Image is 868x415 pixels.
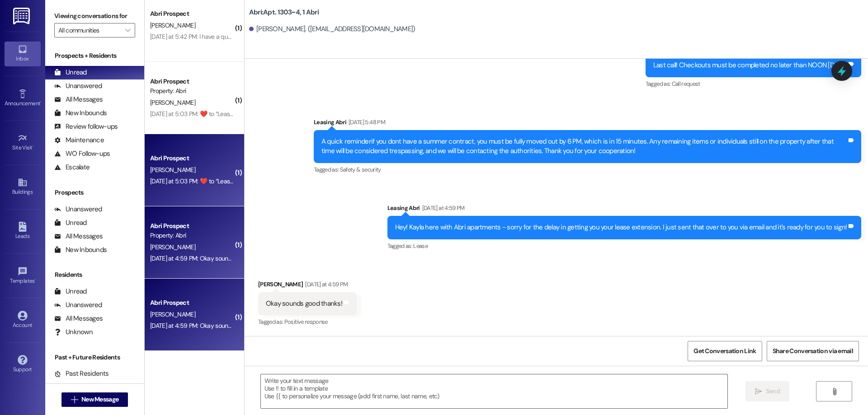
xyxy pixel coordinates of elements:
[150,21,195,29] span: [PERSON_NAME]
[5,219,41,243] a: Leads
[150,154,234,163] div: Abri Prospect
[5,175,41,199] a: Buildings
[395,223,847,232] div: Hey! Kayla here with Abri apartments - sorry for the delay in getting you your lease extension. I...
[258,280,357,292] div: [PERSON_NAME]
[54,205,102,214] div: Unanswered
[81,395,118,404] span: New Message
[45,270,144,280] div: Residents
[646,77,861,90] div: Tagged as:
[150,98,195,107] span: [PERSON_NAME]
[314,163,861,176] div: Tagged as:
[54,287,87,296] div: Unread
[150,166,195,174] span: [PERSON_NAME]
[303,280,348,289] div: [DATE] at 4:59 PM
[266,299,342,308] div: Okay sounds good thanks!
[61,392,128,407] button: New Message
[249,8,319,17] b: Abri: Apt. 1303~4, 1 Abri
[54,245,107,255] div: New Inbounds
[54,218,87,228] div: Unread
[773,346,853,356] span: Share Conversation via email
[653,61,847,70] div: Last call! Checkouts must be completed no later than NOON [DATE].
[5,264,41,288] a: Templates •
[150,33,551,41] div: [DATE] at 5:42 PM: I have a question about the lease extension? It says it starts [DATE] and ends...
[150,243,195,251] span: [PERSON_NAME]
[54,327,93,337] div: Unknown
[54,95,103,104] div: All Messages
[150,298,234,308] div: Abri Prospect
[54,369,109,378] div: Past Residents
[387,239,862,252] div: Tagged as:
[258,315,357,328] div: Tagged as:
[340,166,381,173] span: Safety & security
[755,388,762,395] i: 
[413,242,428,250] span: Lease
[5,308,41,332] a: Account
[54,300,102,310] div: Unanswered
[54,9,135,23] label: Viewing conversations for
[71,396,78,403] i: 
[45,188,144,197] div: Prospects
[314,117,861,130] div: Leasing Abri
[831,388,838,395] i: 
[745,381,789,401] button: Send
[420,203,465,213] div: [DATE] at 4:59 PM
[125,27,130,34] i: 
[5,131,41,155] a: Site Visit •
[766,387,780,396] span: Send
[767,341,859,361] button: Share Conversation via email
[387,203,862,216] div: Leasing Abri
[45,51,144,61] div: Prospects + Residents
[54,108,107,118] div: New Inbounds
[150,110,684,118] div: [DATE] at 5:03 PM: ​❤️​ to “ Leasing Abri (Abri): Hey! Kayla here with Abri apartments - sorry fo...
[58,23,121,37] input: All communities
[35,276,36,283] span: •
[150,9,234,19] div: Abri Prospect
[54,163,90,172] div: Escalate
[150,77,234,86] div: Abri Prospect
[54,68,87,77] div: Unread
[33,143,34,149] span: •
[40,99,42,105] span: •
[249,24,415,34] div: [PERSON_NAME]. ([EMAIL_ADDRESS][DOMAIN_NAME])
[150,254,270,262] div: [DATE] at 4:59 PM: Okay sounds good thanks!
[321,137,847,156] div: A quick reminderif you dont have a summer contract, you must be fully moved out by 6 PM, which is...
[45,353,144,362] div: Past + Future Residents
[150,221,234,231] div: Abri Prospect
[688,341,762,361] button: Get Conversation Link
[54,135,104,145] div: Maintenance
[150,86,234,96] div: Property: Abri
[54,314,103,323] div: All Messages
[150,310,195,318] span: [PERSON_NAME]
[693,346,756,356] span: Get Conversation Link
[54,122,118,131] div: Review follow-ups
[150,177,684,185] div: [DATE] at 5:03 PM: ​❤️​ to “ Leasing Abri (Abri): Hey! Kayla here with Abri apartments - sorry fo...
[284,318,328,326] span: Positive response
[54,81,102,91] div: Unanswered
[150,322,270,330] div: [DATE] at 4:59 PM: Okay sounds good thanks!
[672,80,700,88] span: Call request
[54,232,103,241] div: All Messages
[54,149,110,159] div: WO Follow-ups
[13,8,32,24] img: ResiDesk Logo
[5,42,41,66] a: Inbox
[346,117,385,127] div: [DATE] 5:48 PM
[150,231,234,240] div: Property: Abri
[5,352,41,377] a: Support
